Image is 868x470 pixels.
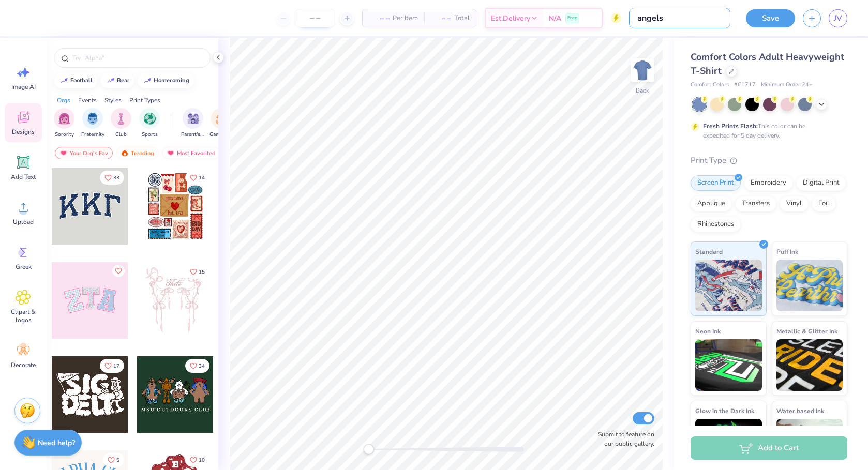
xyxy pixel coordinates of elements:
span: 17 [113,363,119,369]
img: trend_line.gif [143,78,152,84]
img: Standard [695,260,762,311]
input: Untitled Design [629,8,730,28]
span: Standard [695,246,723,257]
span: Comfort Colors [691,81,729,89]
button: filter button [81,108,104,139]
div: filter for Game Day [209,108,233,139]
div: filter for Parent's Weekend [181,108,205,139]
img: Club Image [115,113,127,125]
span: N/A [549,13,561,24]
button: homecoming [138,73,194,88]
span: Designs [12,128,35,136]
img: Fraternity Image [87,113,98,125]
img: trend_line.gif [107,78,115,84]
input: Try "Alpha" [71,53,204,63]
img: Puff Ink [776,260,843,311]
span: Puff Ink [776,246,798,257]
span: Total [454,13,470,24]
span: Decorate [11,361,36,369]
div: Print Type [691,155,847,166]
span: Sorority [55,131,74,139]
button: filter button [209,108,233,139]
img: most_fav.gif [167,149,175,157]
span: 5 [116,458,119,463]
span: Add Text [11,173,36,181]
span: JV [834,12,842,24]
span: 33 [113,175,119,180]
span: Free [567,14,577,22]
input: – – [295,9,335,27]
img: Game Day Image [216,113,228,125]
span: Image AI [11,83,36,91]
div: Trending [116,147,159,159]
div: filter for Fraternity [81,108,104,139]
img: Neon Ink [695,339,762,391]
div: football [70,78,93,83]
button: filter button [54,108,74,139]
button: Like [112,265,125,277]
div: Orgs [57,96,70,105]
img: Back [632,60,653,81]
button: Like [185,453,209,467]
strong: Fresh Prints Flash: [703,122,758,130]
button: filter button [111,108,131,139]
button: filter button [139,108,160,139]
button: Like [185,359,209,373]
button: Like [100,171,124,185]
button: Save [746,9,795,27]
button: Like [185,265,209,279]
span: Game Day [209,131,233,139]
span: 15 [199,269,205,275]
span: Fraternity [81,131,104,139]
span: Water based Ink [776,405,824,416]
span: Club [115,131,127,139]
img: Metallic & Glitter Ink [776,339,843,391]
div: Events [78,96,97,105]
div: Vinyl [780,196,809,211]
span: Glow in the Dark Ink [695,405,754,416]
button: Like [185,171,209,185]
span: Sports [142,131,158,139]
span: Metallic & Glitter Ink [776,326,837,337]
span: Neon Ink [695,326,721,337]
div: Transfers [735,196,776,211]
div: filter for Club [111,108,131,139]
span: Parent's Weekend [181,131,205,139]
div: Your Org's Fav [55,147,113,159]
div: Rhinestones [691,217,741,232]
div: Print Types [129,96,160,105]
label: Submit to feature on our public gallery. [592,430,654,448]
div: bear [117,78,129,83]
span: 10 [199,458,205,463]
div: Screen Print [691,175,741,191]
a: JV [829,9,847,27]
div: Styles [104,96,122,105]
span: Per Item [393,13,418,24]
button: football [54,73,97,88]
span: Minimum Order: 24 + [761,81,813,89]
span: Clipart & logos [6,308,40,324]
img: trend_line.gif [60,78,68,84]
div: filter for Sorority [54,108,74,139]
button: filter button [181,108,205,139]
span: Greek [16,263,32,271]
button: Like [100,359,124,373]
img: Sorority Image [58,113,70,125]
span: – – [369,13,390,24]
span: Upload [13,218,34,226]
span: Comfort Colors Adult Heavyweight T-Shirt [691,51,844,77]
div: This color can be expedited for 5 day delivery. [703,122,830,140]
div: homecoming [154,78,189,83]
strong: Need help? [38,438,75,448]
div: Accessibility label [364,444,374,454]
div: Foil [812,196,836,211]
button: Like [103,453,124,467]
div: Embroidery [744,175,793,191]
div: filter for Sports [139,108,160,139]
img: Sports Image [144,113,156,125]
span: 34 [199,363,205,369]
span: # C1717 [734,81,756,89]
img: trending.gif [121,149,129,157]
div: Back [636,86,649,95]
span: 14 [199,175,205,180]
